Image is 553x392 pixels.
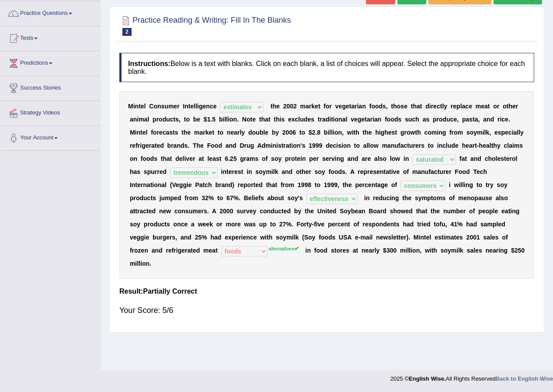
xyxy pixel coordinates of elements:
[163,129,166,136] b: c
[250,116,253,123] b: t
[411,103,413,110] b: t
[359,103,362,110] b: a
[484,103,488,110] b: a
[335,103,339,110] b: v
[385,116,387,123] b: f
[298,116,300,123] b: l
[415,129,417,136] b: t
[433,103,437,110] b: e
[252,116,256,123] b: e
[449,129,452,136] b: f
[333,129,334,136] b: i
[143,129,146,136] b: e
[322,116,326,123] b: a
[153,116,157,123] b: p
[188,129,191,136] b: e
[490,116,494,123] b: d
[163,116,167,123] b: d
[0,1,100,23] a: Practice Questions
[355,129,359,136] b: h
[330,103,332,110] b: r
[140,129,143,136] b: t
[395,129,397,136] b: t
[175,116,179,123] b: s
[446,116,450,123] b: u
[195,103,197,110] b: l
[213,103,217,110] b: e
[206,103,210,110] b: n
[153,129,157,136] b: o
[443,116,447,123] b: d
[184,103,188,110] b: n
[508,116,510,123] b: .
[516,103,518,110] b: r
[173,129,175,136] b: t
[393,103,397,110] b: h
[223,116,224,123] b: i
[141,103,144,110] b: e
[462,103,466,110] b: a
[378,116,382,123] b: n
[233,116,237,123] b: n
[347,129,352,136] b: w
[188,103,191,110] b: t
[122,28,132,36] span: 2
[384,129,388,136] b: h
[476,103,481,110] b: m
[365,116,367,123] b: t
[398,116,402,123] b: s
[295,116,299,123] b: c
[375,129,379,136] b: h
[440,103,442,110] b: t
[275,129,279,136] b: y
[256,129,260,136] b: u
[237,129,240,136] b: r
[444,103,447,110] b: y
[133,103,135,110] b: i
[320,116,322,123] b: r
[451,103,453,110] b: r
[183,103,184,110] b: I
[333,116,335,123] b: i
[400,103,404,110] b: s
[130,116,133,123] b: a
[481,103,484,110] b: e
[147,116,149,123] b: l
[282,129,286,136] b: 2
[462,116,466,123] b: p
[367,116,370,123] b: a
[323,103,326,110] b: f
[351,116,354,123] b: v
[342,103,346,110] b: g
[404,103,407,110] b: e
[177,103,179,110] b: r
[351,103,355,110] b: a
[146,129,147,136] b: l
[358,116,362,123] b: g
[331,129,333,136] b: l
[318,103,320,110] b: t
[309,103,311,110] b: r
[224,116,226,123] b: l
[496,375,553,382] strong: Back to English Wise
[274,116,276,123] b: t
[228,116,230,123] b: i
[501,116,505,123] b: c
[505,116,508,123] b: e
[466,129,470,136] b: s
[500,116,501,123] b: i
[299,129,302,136] b: t
[286,103,290,110] b: 0
[426,116,429,123] b: s
[412,116,415,123] b: c
[379,103,383,110] b: d
[324,129,328,136] b: b
[375,103,379,110] b: o
[197,103,199,110] b: i
[512,103,516,110] b: e
[437,129,438,136] b: i
[470,129,474,136] b: o
[280,116,282,123] b: i
[301,129,305,136] b: o
[130,129,135,136] b: M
